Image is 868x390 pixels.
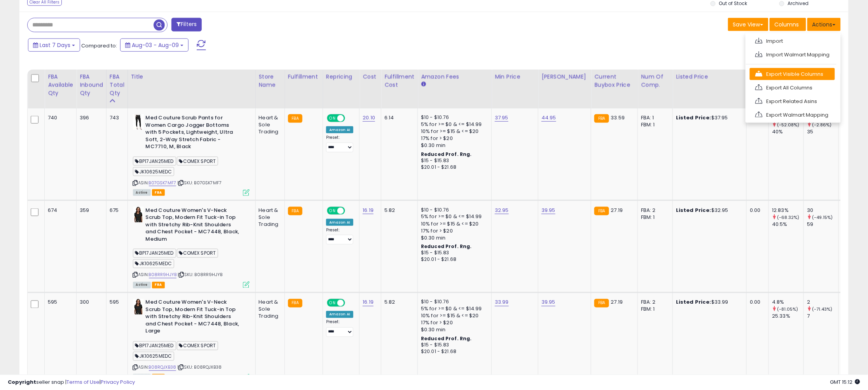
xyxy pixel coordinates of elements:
div: Amazon AI [326,126,353,133]
a: 39.95 [541,299,555,306]
div: 396 [80,114,100,121]
div: 30 [807,207,838,214]
span: FBA [152,189,165,196]
div: 12.83% [772,207,803,214]
button: Last 7 Days [28,38,80,52]
img: 316yLQZlU7L._SL40_.jpg [133,207,144,222]
div: $20.01 - $21.68 [421,257,486,263]
div: 10% for >= $15 & <= $20 [421,313,486,320]
div: 4.8% [772,299,803,306]
b: Listed Price: [676,299,711,306]
span: | SKU: B08RR9HJYB [178,272,222,278]
span: 27.19 [611,299,623,306]
span: All listings currently available for purchase on Amazon [133,189,151,196]
span: BP17JAN25MED [133,341,176,350]
div: FBM: 1 [641,306,667,313]
a: Export Walmart Mapping [750,109,835,121]
span: JK10625MEDC [133,259,175,268]
div: Num of Comp. [641,73,669,89]
button: Save View [728,18,768,31]
small: FBA [288,207,302,215]
div: seller snap | | [8,379,135,386]
div: 0.00 [750,207,763,214]
div: Heart & Sole Trading [259,114,279,136]
div: Preset: [326,320,354,337]
div: $33.99 [676,299,741,306]
a: 44.95 [541,114,556,122]
small: FBA [288,114,302,123]
small: (-52.08%) [777,122,800,128]
div: 17% for > $20 [421,227,486,234]
div: FBA inbound Qty [80,73,103,97]
div: 359 [80,207,100,214]
small: (-81.05%) [777,306,798,313]
small: FBA [594,114,609,123]
span: OFF [344,207,356,214]
span: FBA [152,282,165,289]
span: JK10625MEDC [133,352,175,361]
span: COMEX SPORT [177,341,218,350]
div: [PERSON_NAME] [541,73,588,81]
div: $37.95 [676,114,741,121]
div: 6.14 [384,114,412,121]
span: | SKU: B08RQJXB38 [177,364,222,371]
div: Heart & Sole Trading [259,207,279,228]
div: 5% for >= $0 & <= $14.99 [421,306,486,313]
div: ASIN: [133,299,250,380]
div: FBA Available Qty [48,73,73,97]
div: Fulfillment [288,73,320,81]
div: Min Price [495,73,535,81]
b: Med Couture Scrub Pants for Women Cargo Jogger Bottoms with 5 Pockets, Lightweight, Ultra Soft, 2... [146,114,240,152]
a: 32.95 [495,206,509,214]
b: Listed Price: [676,206,711,214]
span: OFF [344,115,356,122]
span: | SKU: B07GSK7MF7 [177,180,222,186]
button: Columns [770,18,806,31]
div: Heart & Sole Trading [259,299,279,320]
div: Listed Price [676,73,743,81]
div: $15 - $15.83 [421,250,486,257]
div: FBM: 1 [641,121,667,128]
small: (-49.15%) [812,214,833,220]
div: 5.82 [384,299,412,306]
div: 5.82 [384,207,412,214]
b: Listed Price: [676,114,711,121]
div: FBA: 2 [641,299,667,306]
div: 595 [48,299,70,306]
div: Repricing [326,73,356,81]
span: OFF [344,300,356,306]
span: COMEX SPORT [177,249,218,258]
a: Terms of Use [66,378,100,386]
div: $15 - $15.83 [421,342,486,349]
div: Amazon Fees [421,73,488,81]
a: B08RQJXB38 [149,364,176,371]
div: ASIN: [133,207,250,287]
a: Privacy Policy [101,378,135,386]
div: $10 - $10.76 [421,299,486,306]
b: Reduced Prof. Rng. [421,336,472,342]
div: 5% for >= $0 & <= $14.99 [421,121,486,128]
span: ON [328,300,337,306]
button: Actions [807,18,841,31]
img: 316yLQZlU7L._SL40_.jpg [133,299,144,315]
a: Import [750,35,835,47]
div: 10% for >= $15 & <= $20 [421,128,486,135]
b: Reduced Prof. Rng. [421,243,472,250]
a: B08RR9HJYB [149,272,177,278]
a: Import Walmart Mapping [750,49,835,61]
small: FBA [288,299,302,308]
div: Preset: [326,227,354,245]
div: 35 [807,128,838,135]
button: Aug-03 - Aug-09 [120,38,189,52]
span: JK10625MEDC [133,167,175,176]
div: $10 - $10.76 [421,114,486,121]
div: FBA: 2 [641,207,667,214]
span: Compared to: [81,42,117,49]
a: 37.95 [495,114,508,122]
b: Med Couture Women's V-Neck Scrub Top, Modern Fit Tuck-in Top with Stretchy Rib-Knit Shoulders and... [146,299,240,337]
div: 17% for > $20 [421,135,486,142]
div: 0.00 [750,299,763,306]
span: Columns [775,21,799,28]
small: FBA [594,299,609,308]
div: Title [131,73,252,81]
